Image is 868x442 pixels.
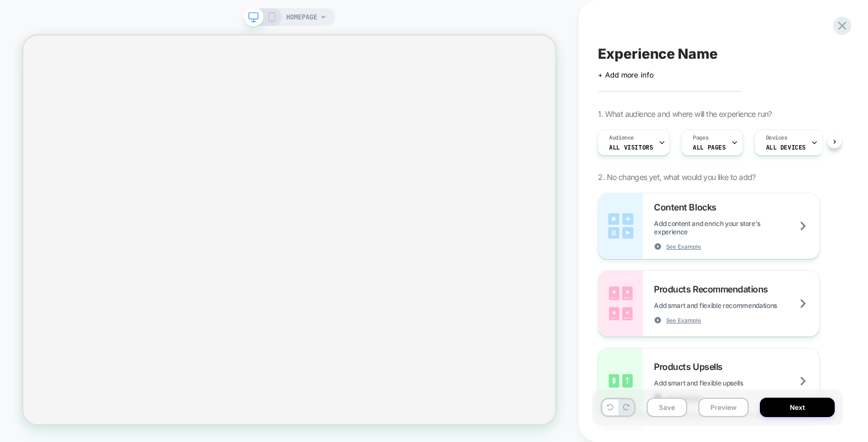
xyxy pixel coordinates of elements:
[666,316,701,324] span: See Example
[654,361,728,372] span: Products Upsells
[654,219,819,236] span: Add content and enrich your store's experience
[666,243,701,250] span: See Example
[598,45,717,62] span: Experience Name
[647,398,687,417] button: Save
[654,301,805,310] span: Add smart and flexible recommendations
[598,109,771,119] span: 1. What audience and where will the experience run?
[760,398,835,417] button: Next
[286,8,317,26] span: HOMEPAGE
[654,202,722,213] span: Content Blocks
[766,134,788,142] span: Devices
[766,143,806,151] span: ALL DEVICES
[598,172,755,182] span: 2. No changes yet, what would you like to add?
[693,143,725,151] span: ALL PAGES
[698,398,749,417] button: Preview
[654,284,773,295] span: Products Recommendations
[609,143,653,151] span: All Visitors
[693,134,708,142] span: Pages
[598,70,653,79] span: + Add more info
[654,379,770,387] span: Add smart and flexible upsells
[609,134,634,142] span: Audience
